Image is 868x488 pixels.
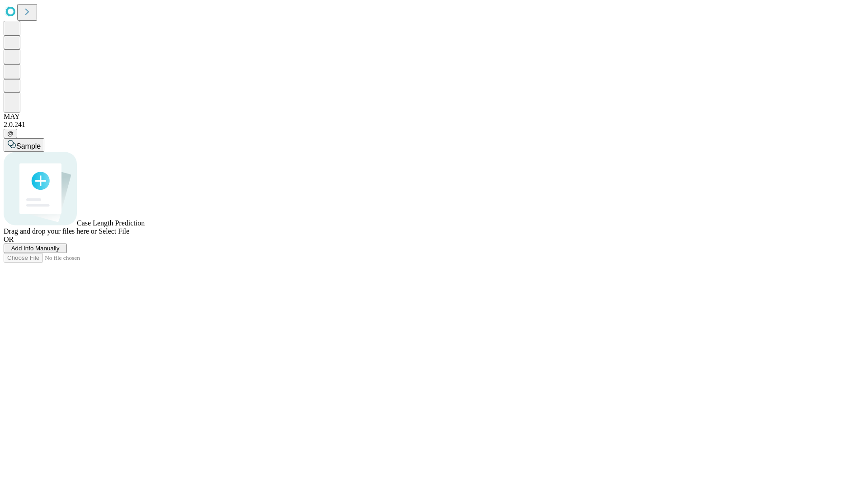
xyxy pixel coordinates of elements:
span: Add Info Manually [11,245,60,252]
button: @ [4,129,17,138]
span: Select File [99,227,129,235]
span: @ [7,130,14,137]
button: Sample [4,138,44,152]
div: 2.0.241 [4,121,864,129]
span: Drag and drop your files here or [4,227,97,235]
button: Add Info Manually [4,244,67,253]
div: MAY [4,113,864,121]
span: Sample [16,142,41,150]
span: Case Length Prediction [77,219,145,227]
span: OR [4,235,14,243]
